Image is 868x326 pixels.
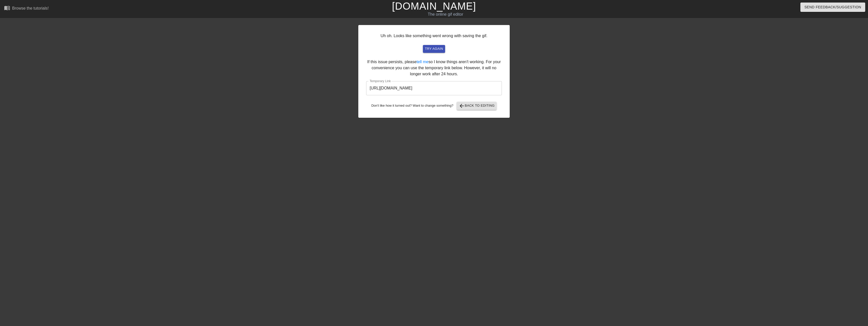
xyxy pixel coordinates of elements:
button: Send Feedback/Suggestion [800,3,865,12]
button: Back to Editing [457,102,497,110]
div: Browse the tutorials! [12,6,49,10]
input: bare [366,81,502,95]
a: tell me [417,60,428,64]
span: Send Feedback/Suggestion [804,4,861,10]
div: The online gif editor [292,11,599,17]
span: try again [425,46,443,52]
a: [DOMAIN_NAME] [392,1,476,12]
span: Back to Editing [459,103,495,109]
span: menu_book [4,5,10,11]
span: arrow_back [459,103,465,109]
button: try again [423,45,445,53]
div: Don't like how it turned out? Want to change something? [366,102,502,110]
div: Uh oh. Looks like something went wrong with saving the gif. If this issue persists, please so I k... [358,25,510,118]
a: Browse the tutorials! [4,5,49,13]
